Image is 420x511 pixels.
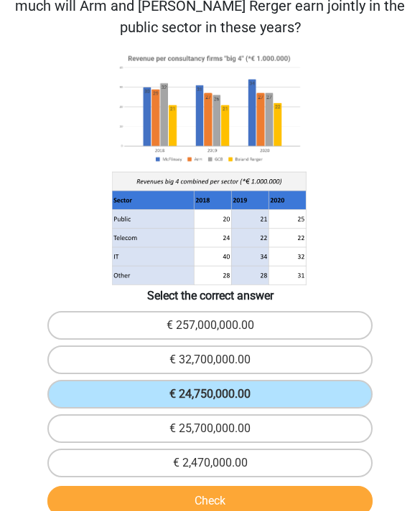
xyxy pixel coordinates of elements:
label: € 24,750,000.00 [47,380,373,409]
label: € 32,700,000.00 [47,345,373,374]
label: € 257,000,000.00 [47,311,373,340]
h6: Select the correct answer [6,286,414,302]
label: € 2,470,000.00 [47,449,373,477]
label: € 25,700,000.00 [47,414,373,443]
